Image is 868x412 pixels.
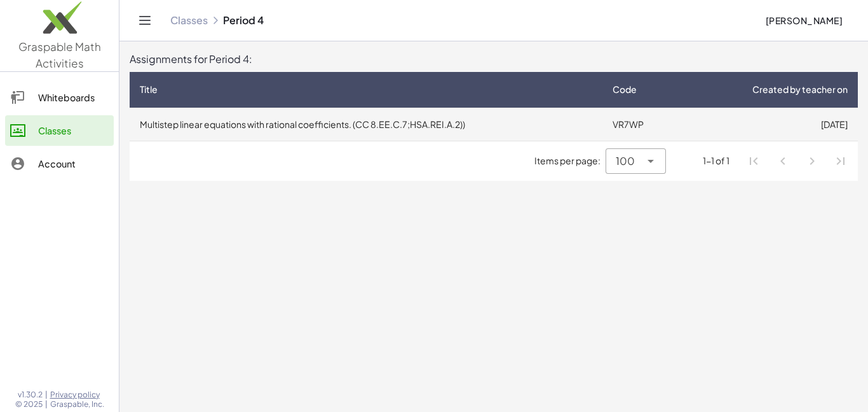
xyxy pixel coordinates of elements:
button: Toggle navigation [135,10,155,31]
span: | [45,399,48,409]
span: Code [613,83,637,96]
span: [PERSON_NAME] [765,15,843,26]
span: Created by teacher on [752,83,848,96]
div: Account [38,156,109,171]
div: Classes [38,123,109,138]
div: 1-1 of 1 [703,154,729,167]
td: VR7WP [602,108,681,141]
nav: Pagination Navigation [740,146,855,176]
span: 100 [616,153,635,169]
span: Title [140,83,158,96]
span: Graspable, Inc. [50,399,104,409]
div: Assignments for Period 4: [130,52,858,67]
a: Whiteboards [5,82,114,113]
td: [DATE] [681,108,858,141]
span: © 2025 [15,399,43,409]
a: Classes [170,14,208,27]
a: Classes [5,115,114,146]
a: Privacy policy [50,390,104,400]
button: [PERSON_NAME] [755,9,853,32]
span: | [45,390,48,400]
span: Graspable Math Activities [18,39,101,70]
a: Account [5,148,114,179]
td: Multistep linear equations with rational coefficients. (CC 8.EE.C.7;HSA.REI.A.2)) [130,108,602,141]
div: Whiteboards [38,90,109,105]
span: Items per page: [534,154,606,167]
span: v1.30.2 [18,390,43,400]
